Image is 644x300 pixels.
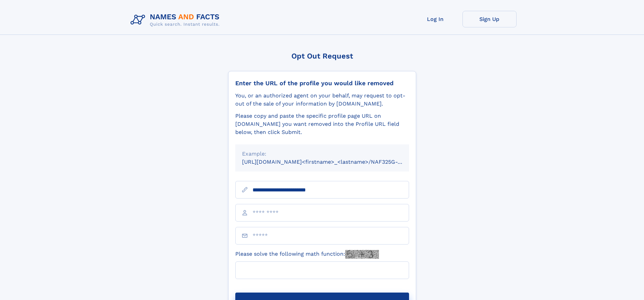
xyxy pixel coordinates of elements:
label: Please solve the following math function: [235,250,379,259]
div: Enter the URL of the profile you would like removed [235,79,409,87]
img: Logo Names and Facts [128,11,225,29]
div: Opt Out Request [228,52,416,60]
div: You, or an authorized agent on your behalf, may request to opt-out of the sale of your informatio... [235,92,409,108]
div: Please copy and paste the specific profile page URL on [DOMAIN_NAME] you want removed into the Pr... [235,112,409,136]
small: [URL][DOMAIN_NAME]<firstname>_<lastname>/NAF325G-xxxxxxxx [242,159,422,165]
a: Sign Up [462,11,517,27]
div: Example: [242,150,402,158]
a: Log In [408,11,462,27]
